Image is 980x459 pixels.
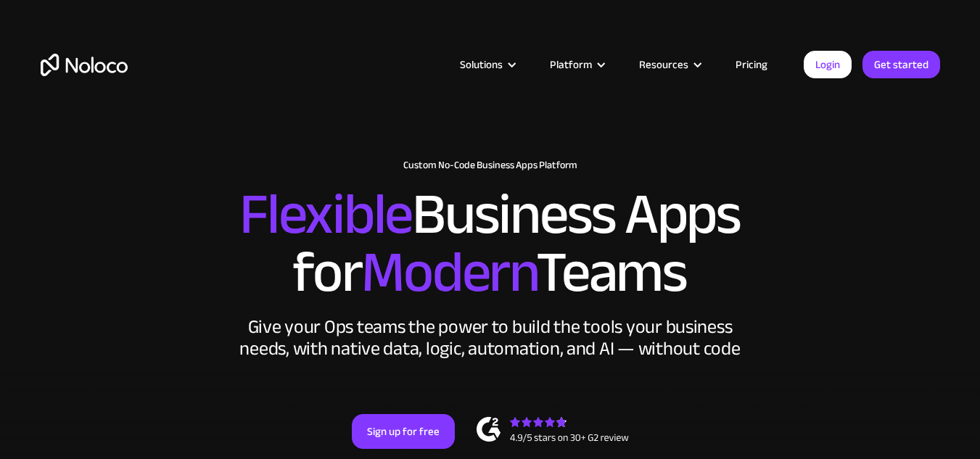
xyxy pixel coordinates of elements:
[236,316,744,360] div: Give your Ops teams the power to build the tools your business needs, with native data, logic, au...
[532,55,621,74] div: Platform
[862,51,940,78] a: Get started
[550,55,592,74] div: Platform
[41,160,940,171] h1: Custom No-Code Business Apps Platform
[717,55,786,74] a: Pricing
[352,414,455,449] a: Sign up for free
[804,51,852,78] a: Login
[41,54,128,76] a: home
[639,55,688,74] div: Resources
[41,186,940,302] h2: Business Apps for Teams
[460,55,503,74] div: Solutions
[239,160,412,268] span: Flexible
[621,55,717,74] div: Resources
[361,218,536,326] span: Modern
[442,55,532,74] div: Solutions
